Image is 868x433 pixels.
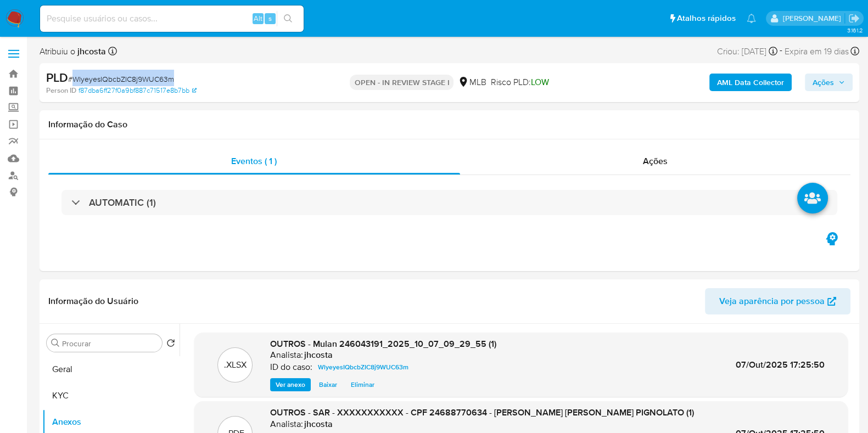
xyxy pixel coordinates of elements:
[40,46,106,58] span: Atribuiu o
[785,46,849,58] span: Expira em 19 dias
[62,339,158,348] input: Procurar
[780,44,782,59] span: -
[46,69,68,86] b: PLD
[89,196,156,209] h3: AUTOMATIC (1)
[270,362,312,373] p: ID do caso:
[268,13,272,24] span: s
[277,11,299,26] button: search-icon
[736,358,825,371] span: 07/Out/2025 17:25:50
[530,76,548,88] span: LOW
[313,378,343,391] button: Baixar
[276,379,305,390] span: Ver anexo
[490,76,548,88] span: Risco PLD:
[709,74,792,91] button: AML Data Collector
[351,379,374,390] span: Eliminar
[319,379,337,390] span: Baixar
[42,383,180,409] button: KYC
[48,119,850,130] h1: Informação do Caso
[805,74,853,91] button: Ações
[643,155,668,167] span: Ações
[270,338,496,350] span: OUTROS - Mulan 246043191_2025_10_07_09_29_55 (1)
[68,74,174,85] span: # WlyeyesIQbcbZIC8j9WUC63m
[304,350,333,361] h6: jhcosta
[270,419,303,430] p: Analista:
[782,13,844,24] p: jhonata.costa@mercadolivre.com
[350,75,453,90] p: OPEN - IN REVIEW STAGE I
[231,155,277,167] span: Eventos ( 1 )
[224,359,247,371] p: .XLSX
[677,13,736,24] span: Atalhos rápidos
[46,86,76,95] b: Person ID
[254,13,262,24] span: Alt
[813,74,834,91] span: Ações
[79,86,197,95] a: f87dba6ff27f0a9bf887c71517e8b7bb
[345,378,380,391] button: Eliminar
[747,14,756,23] a: Notificações
[51,339,60,347] button: Procurar
[717,44,777,59] div: Criou: [DATE]
[270,350,303,361] p: Analista:
[270,406,694,419] span: OUTROS - SAR - XXXXXXXXXXX - CPF 24688770634 - [PERSON_NAME] [PERSON_NAME] PIGNOLATO (1)
[719,288,825,314] span: Veja aparência por pessoa
[75,45,106,58] b: jhcosta
[61,190,837,215] div: AUTOMATIC (1)
[705,288,850,314] button: Veja aparência por pessoa
[458,76,486,88] div: MLB
[166,339,175,351] button: Retornar ao pedido padrão
[42,356,180,383] button: Geral
[48,296,138,307] h1: Informação do Usuário
[848,13,860,24] a: Sair
[304,419,333,430] h6: jhcosta
[717,74,784,91] b: AML Data Collector
[270,378,311,391] button: Ver anexo
[313,361,413,374] a: WlyeyesIQbcbZIC8j9WUC63m
[40,12,304,26] input: Pesquise usuários ou casos...
[318,361,408,374] span: WlyeyesIQbcbZIC8j9WUC63m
